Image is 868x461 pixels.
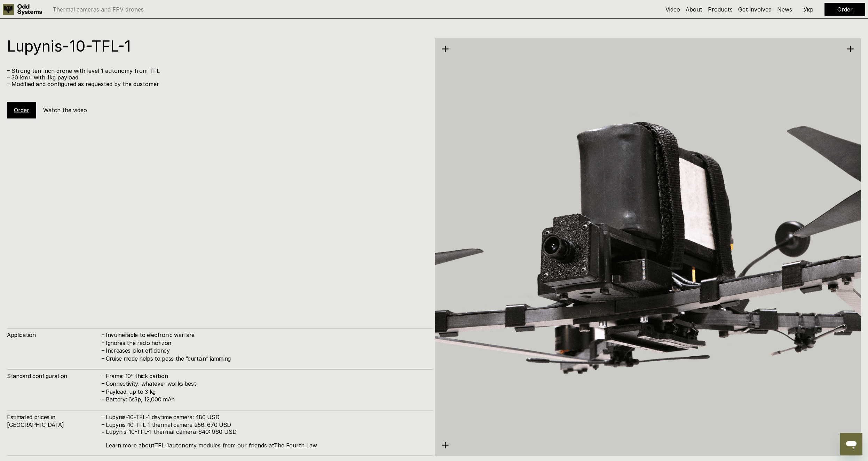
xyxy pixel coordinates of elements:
[837,6,853,13] a: Order
[274,442,317,449] a: The Fourth Law
[777,6,792,13] a: News
[7,331,101,339] h4: Application
[106,347,426,354] h4: Increases pilot efficiency
[106,421,426,429] h4: Lupynis-10-TFL-1 thermal camera-256: 670 USD
[106,395,426,403] h4: Battery: 6s3p, 12,000 mAh
[7,81,426,87] p: – Modified and configured as requested by the customer
[102,428,104,436] h4: –
[106,339,426,347] h4: Ignores the radio horizon
[102,395,104,403] h4: –
[102,387,104,395] h4: –
[7,68,426,74] p: – Strong ten-inch drone with level 1 autonomy from TFL
[102,339,104,346] h4: –
[102,379,104,387] h4: –
[53,7,144,12] p: Thermal cameras and FPV drones
[106,331,426,339] h4: Invulnerable to electronic warfare
[665,6,680,13] a: Video
[840,433,862,455] iframe: Button to launch messaging window, conversation in progress
[102,354,104,362] h4: –
[106,388,426,395] h4: Payload: up to 3 kg
[7,413,101,429] h4: Estimated prices in [GEOGRAPHIC_DATA]
[106,380,426,387] h4: Connectivity: whatever works best
[7,74,426,81] p: – 30 km+ with 1kg payload
[102,346,104,354] h4: –
[106,413,426,421] h4: Lupynis-10-TFL-1 daytime camera: 480 USD
[102,421,104,428] h4: –
[102,331,104,338] h4: –
[106,372,426,380] h4: Frame: 10’’ thick carbon
[102,413,104,420] h4: –
[154,442,169,449] a: TFL-1
[14,107,29,114] a: Order
[7,372,101,380] h4: Standard configuration
[686,6,702,13] a: About
[102,372,104,379] h4: –
[7,38,426,54] h1: Lupynis-10-TFL-1
[708,6,733,13] a: Products
[106,429,426,449] p: Lupynis-10-TFL-1 thermal camera-640: 960 USD Learn more about autonomy modules from our friends at
[43,106,87,114] h5: Watch the video
[106,355,426,362] h4: Cruise mode helps to pass the “curtain” jamming
[738,6,772,13] a: Get involved
[804,7,813,12] p: Укр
